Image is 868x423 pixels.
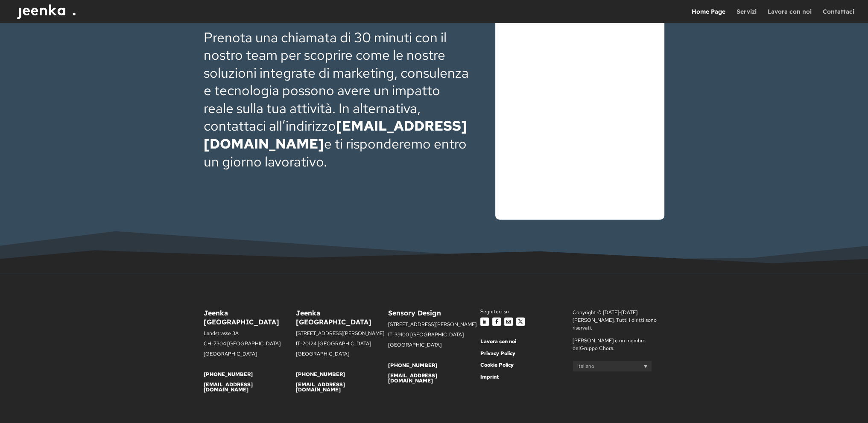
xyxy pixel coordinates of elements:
h6: Jeenka [GEOGRAPHIC_DATA] [296,309,388,331]
p: [GEOGRAPHIC_DATA] [204,351,296,362]
p: [PERSON_NAME] è un membro del . [573,337,665,352]
a: Contattaci [823,9,854,23]
p: [STREET_ADDRESS][PERSON_NAME] [388,322,480,332]
a: Lavora con noi [768,9,812,23]
a: [EMAIL_ADDRESS][DOMAIN_NAME] [204,381,253,393]
p: IT-39100 [GEOGRAPHIC_DATA] [388,332,480,342]
a: Segui su Facebook [492,318,501,326]
p: Landstrasse 3A [204,331,296,341]
a: [EMAIL_ADDRESS][DOMAIN_NAME] [204,117,467,153]
span: Copyright © [DATE]-[DATE] [PERSON_NAME]. Tutti i diritti sono riservati. [573,309,657,331]
p: [GEOGRAPHIC_DATA] [388,342,480,353]
p: [STREET_ADDRESS][PERSON_NAME] [296,331,388,341]
a: [PHONE_NUMBER] [204,371,253,378]
p: IT-20124 [GEOGRAPHIC_DATA] [296,341,388,351]
a: [PHONE_NUMBER] [296,371,345,378]
p: CH-7304 [GEOGRAPHIC_DATA] [204,341,296,351]
a: Lavora con noi [480,338,516,345]
h6: Sensory Design [388,309,480,322]
a: Gruppo Chora [580,345,613,352]
a: Segui su X [516,318,525,326]
a: Cookie Policy [480,362,514,368]
a: Segui su Instagram [504,318,513,326]
a: Privacy Policy [480,350,515,357]
span: Italiano [577,363,594,370]
a: Imprint [480,373,499,380]
h6: Jeenka [GEOGRAPHIC_DATA] [204,309,296,331]
p: Prenota una chiamata di 30 minuti con il nostro team per scoprire come le nostre soluzioni integr... [204,29,470,171]
a: Segui su LinkedIn [480,318,489,326]
a: Italiano [573,361,652,371]
p: [GEOGRAPHIC_DATA] [296,351,388,362]
div: Seguiteci su [480,309,573,315]
a: [PHONE_NUMBER] [388,362,437,369]
a: [EMAIL_ADDRESS][DOMAIN_NAME] [388,372,437,384]
a: Servizi [736,9,757,23]
a: [EMAIL_ADDRESS][DOMAIN_NAME] [296,381,345,393]
a: Home Page [692,9,725,23]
